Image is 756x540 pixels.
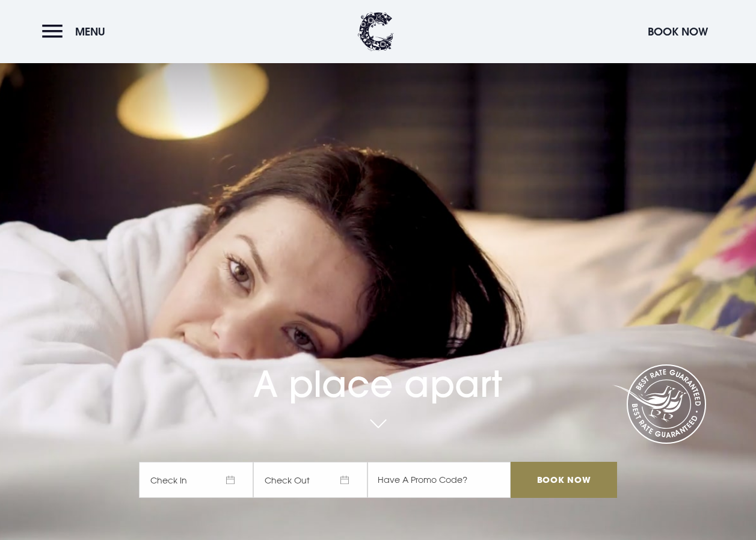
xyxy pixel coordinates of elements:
[367,462,511,498] input: Have A Promo Code?
[511,462,616,498] input: Book Now
[139,330,616,405] h1: A place apart
[75,25,105,38] span: Menu
[139,462,253,498] span: Check In
[642,19,714,44] button: Book Now
[358,12,394,51] img: Clandeboye Lodge
[253,462,367,498] span: Check Out
[42,19,111,44] button: Menu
